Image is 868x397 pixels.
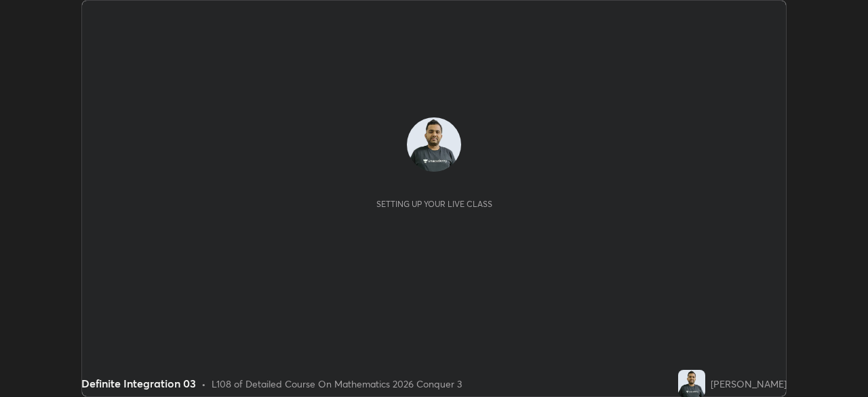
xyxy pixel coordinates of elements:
[201,377,206,391] div: •
[212,377,462,391] div: L108 of Detailed Course On Mathematics 2026 Conquer 3
[711,377,787,391] div: [PERSON_NAME]
[81,375,196,392] div: Definite Integration 03
[678,370,705,397] img: f292c3bc2352430695c83c150198b183.jpg
[407,117,461,172] img: f292c3bc2352430695c83c150198b183.jpg
[376,199,492,209] div: Setting up your live class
